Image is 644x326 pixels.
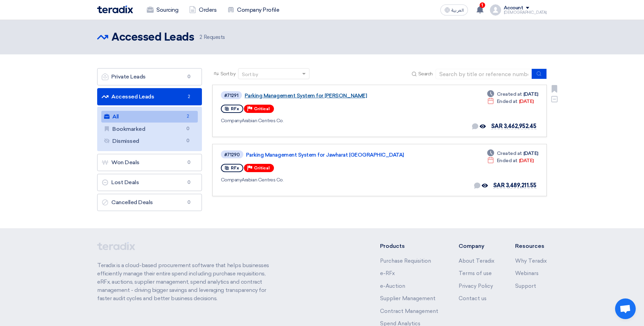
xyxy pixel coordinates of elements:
div: #71290 [224,153,240,157]
a: e-RFx [380,270,395,276]
span: 1 [480,2,485,8]
h2: Accessed Leads [112,31,194,44]
a: Orders [184,2,222,18]
span: RFx [231,166,239,170]
div: Arabian Centres Co. [221,117,418,124]
a: Contract Management [380,308,438,314]
a: Support [515,283,536,289]
span: العربية [451,8,464,13]
li: Products [380,242,438,250]
div: [DATE] [487,98,534,105]
span: Sort by [221,70,236,77]
div: [DEMOGRAPHIC_DATA] [504,11,547,14]
span: 0 [184,137,192,145]
div: Open chat [615,298,636,319]
img: profile_test.png [490,4,501,15]
span: Created at [497,91,522,98]
div: Account [504,5,523,11]
div: Arabian Centres Co. [221,176,420,183]
img: Teradix logo [97,6,133,13]
p: Teradix is a cloud-based procurement software that helps businesses efficiently manage their enti... [97,261,277,303]
a: Terms of use [459,270,492,276]
span: Company [221,177,242,183]
span: Company [221,118,242,124]
a: All [101,111,198,123]
a: Why Teradix [515,258,547,264]
a: Lost Deals0 [97,174,202,191]
span: Critical [254,166,270,170]
a: Privacy Policy [459,283,493,289]
a: Purchase Requisition [380,258,431,264]
span: 0 [185,199,193,206]
span: 0 [184,125,192,133]
div: [DATE] [487,91,538,98]
li: Company [459,242,494,250]
span: Critical [254,106,270,111]
a: Accessed Leads2 [97,88,202,105]
span: RFx [231,106,239,111]
a: Contact us [459,295,487,302]
a: Dismissed [101,135,198,147]
a: Webinars [515,270,539,276]
span: Ended at [497,98,518,105]
span: Search [418,70,433,77]
li: Resources [515,242,547,250]
span: 2 [184,113,192,120]
span: 0 [185,73,193,80]
a: Won Deals0 [97,154,202,171]
span: Ended at [497,157,518,164]
span: Created at [497,150,522,157]
a: Supplier Management [380,295,436,302]
a: Company Profile [222,2,285,18]
span: 0 [185,179,193,186]
span: Requests [200,33,225,41]
span: SAR 3,462,952.45 [491,123,536,129]
a: Cancelled Deals0 [97,194,202,211]
div: Sort by [242,71,258,78]
button: العربية [440,4,468,15]
input: Search by title or reference number [436,69,532,79]
a: Parking Management System for [PERSON_NAME] [245,93,417,99]
span: 2 [200,34,202,40]
a: Private Leads0 [97,68,202,85]
a: Bookmarked [101,123,198,135]
div: [DATE] [487,150,538,157]
span: 0 [185,159,193,166]
a: Sourcing [141,2,184,18]
a: About Teradix [459,258,494,264]
a: Parking Management System for Jawharat [GEOGRAPHIC_DATA] [246,152,418,158]
span: 2 [185,93,193,100]
span: SAR 3,489,211.55 [493,182,536,189]
div: #71291 [224,93,238,98]
div: [DATE] [487,157,534,164]
a: e-Auction [380,283,405,289]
